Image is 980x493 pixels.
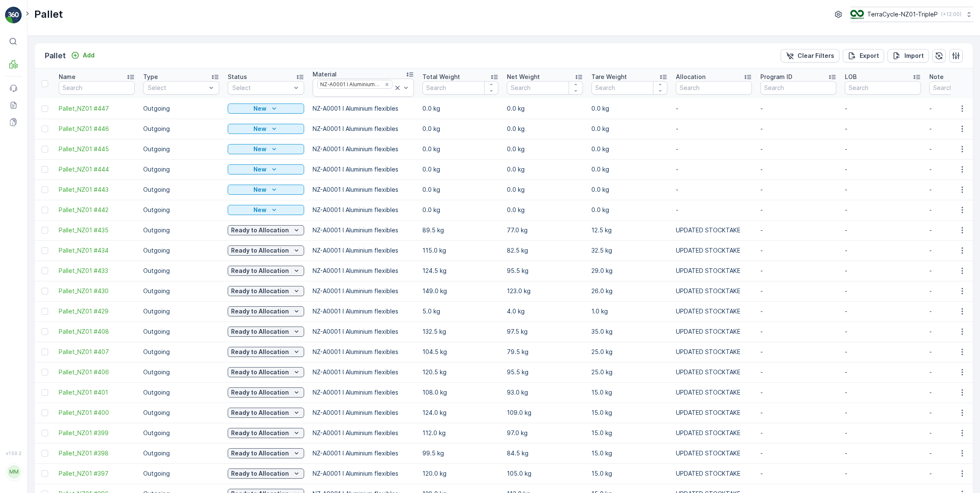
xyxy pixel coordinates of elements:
[507,327,583,336] p: 97.5 kg
[143,307,219,316] p: Outgoing
[228,144,304,154] button: New
[591,104,667,113] p: 0.0 kg
[591,287,667,295] p: 26.0 kg
[904,52,924,60] p: Import
[760,307,836,316] p: -
[845,388,921,397] p: -
[59,267,135,275] span: Pallet_NZ01 #433
[507,125,583,133] p: 0.0 kg
[313,469,414,478] p: NZ-A0001 I Aluminium flexibles
[760,104,836,113] p: -
[676,81,752,95] input: Search
[860,52,879,60] p: Export
[313,104,414,113] p: NZ-A0001 I Aluminium flexibles
[422,125,498,133] p: 0.0 kg
[59,287,135,295] span: Pallet_NZ01 #430
[422,327,498,336] p: 132.5 kg
[253,206,267,214] p: New
[41,267,48,274] div: Toggle Row Selected
[422,246,498,255] p: 115.0 kg
[591,429,667,437] p: 15.0 kg
[760,429,836,437] p: -
[59,246,135,255] span: Pallet_NZ01 #434
[313,165,414,174] p: NZ-A0001 I Aluminium flexibles
[591,125,667,133] p: 0.0 kg
[845,145,921,153] p: -
[422,429,498,437] p: 112.0 kg
[228,408,304,418] button: Ready to Allocation
[672,180,756,200] td: -
[59,388,135,397] a: Pallet_NZ01 #401
[798,52,834,60] p: Clear Filters
[422,267,498,275] p: 124.5 kg
[143,287,219,295] p: Outgoing
[313,348,414,356] p: NZ-A0001 I Aluminium flexibles
[781,49,839,63] button: Clear Filters
[591,165,667,174] p: 0.0 kg
[313,185,414,194] p: NZ-A0001 I Aluminium flexibles
[676,348,752,356] p: UPDATED STOCKTAKE
[59,409,135,417] span: Pallet_NZ01 #400
[760,368,836,376] p: -
[59,125,135,133] a: Pallet_NZ01 #446
[507,246,583,255] p: 82.5 kg
[143,185,219,194] p: Outgoing
[59,104,135,113] a: Pallet_NZ01 #447
[59,226,135,234] a: Pallet_NZ01 #435
[228,104,304,114] button: New
[591,73,627,81] p: Tare Weight
[676,226,752,234] p: UPDATED STOCKTAKE
[59,185,135,194] a: Pallet_NZ01 #443
[228,327,304,337] button: Ready to Allocation
[507,185,583,194] p: 0.0 kg
[845,429,921,437] p: -
[760,388,836,397] p: -
[5,451,22,456] span: v 1.50.2
[41,166,48,173] div: Toggle Row Selected
[45,50,66,62] p: Pallet
[382,81,392,88] div: Remove NZ-A0001 I Aluminium flexibles
[422,388,498,397] p: 108.0 kg
[59,348,135,356] a: Pallet_NZ01 #407
[59,449,135,458] a: Pallet_NZ01 #398
[318,80,381,88] div: NZ-A0001 I Aluminium flexibles
[143,125,219,133] p: Outgoing
[231,388,289,397] p: Ready to Allocation
[422,348,498,356] p: 104.5 kg
[850,7,973,22] button: TerraCycle-NZ01-TripleP(+12:00)
[422,307,498,316] p: 5.0 kg
[845,287,921,295] p: -
[507,81,583,95] input: Search
[760,206,836,214] p: -
[41,207,48,213] div: Toggle Row Selected
[845,368,921,376] p: -
[760,287,836,295] p: -
[676,368,752,376] p: UPDATED STOCKTAKE
[591,409,667,417] p: 15.0 kg
[422,287,498,295] p: 149.0 kg
[313,307,414,316] p: NZ-A0001 I Aluminium flexibles
[231,287,289,295] p: Ready to Allocation
[760,409,836,417] p: -
[228,225,304,235] button: Ready to Allocation
[887,49,929,63] button: Import
[845,307,921,316] p: -
[845,73,857,81] p: LOB
[672,159,756,180] td: -
[143,226,219,234] p: Outgoing
[507,388,583,397] p: 93.0 kg
[845,165,921,174] p: -
[41,125,48,132] div: Toggle Row Selected
[760,145,836,153] p: -
[843,49,884,63] button: Export
[591,267,667,275] p: 29.0 kg
[850,10,864,19] img: TC_7kpGtVS.png
[231,327,289,336] p: Ready to Allocation
[5,458,22,486] button: MM
[228,468,304,479] button: Ready to Allocation
[59,145,135,153] a: Pallet_NZ01 #445
[313,267,414,275] p: NZ-A0001 I Aluminium flexibles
